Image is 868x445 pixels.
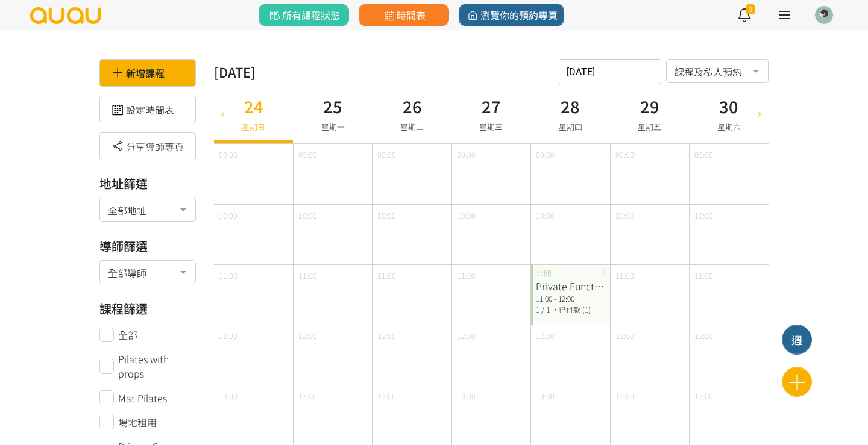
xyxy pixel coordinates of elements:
[536,149,555,160] span: 09:00
[118,328,137,342] span: 全部
[541,304,550,314] span: / 1
[536,390,555,402] span: 13:00
[242,94,265,119] h3: 24
[108,264,187,279] span: 全部導師
[99,175,196,193] h3: 地址篩選
[615,270,634,281] span: 11:00
[717,94,741,119] h3: 30
[108,201,187,216] span: 全部地址
[536,210,555,221] span: 10:00
[559,59,661,84] input: 請選擇時間表日期
[638,94,661,119] h3: 29
[717,121,741,132] span: 星期六
[457,149,476,160] span: 09:00
[782,332,811,348] div: 週
[118,415,157,429] span: 場地租用
[459,4,564,26] a: 瀏覽你的預約專頁
[99,300,196,318] h3: 課程篩選
[219,330,237,341] span: 12:00
[298,390,317,402] span: 13:00
[219,270,237,281] span: 11:00
[118,352,196,381] span: Pilates with props
[615,390,634,402] span: 13:00
[552,304,591,314] span: ，已付款 (1)
[298,330,317,341] span: 12:00
[99,132,196,160] div: 分享導師專頁
[694,149,713,160] span: 09:00
[298,210,317,221] span: 10:00
[99,237,196,255] h3: 導師篩選
[400,94,424,119] h3: 26
[298,149,317,160] span: 09:00
[536,279,605,293] div: Private Functional Pilates (One on One)
[99,59,196,87] div: 新增課程
[465,8,558,22] span: 瀏覽你的預約專頁
[321,121,345,132] span: 星期一
[479,94,503,119] h3: 27
[536,330,555,341] span: 12:00
[382,8,426,22] span: 時間表
[694,210,713,221] span: 10:00
[536,304,539,314] span: 1
[615,330,634,341] span: 12:00
[457,210,476,221] span: 10:00
[219,149,237,160] span: 09:00
[675,63,760,78] span: 課程及私人預約
[109,102,174,117] a: 設定時間表
[259,4,349,26] a: 所有課程狀態
[457,330,476,341] span: 12:00
[219,210,237,221] span: 10:00
[694,390,713,402] span: 13:00
[377,390,396,402] span: 13:00
[377,330,396,341] span: 12:00
[559,94,582,119] h3: 28
[214,62,256,82] div: [DATE]
[321,94,345,119] h3: 25
[536,293,605,304] div: 11:00 - 12:00
[400,121,424,132] span: 星期二
[377,149,396,160] span: 09:00
[29,7,102,24] img: logo.svg
[267,8,340,22] span: 所有課程狀態
[219,390,237,402] span: 13:00
[457,270,476,281] span: 11:00
[694,330,713,341] span: 12:00
[242,121,265,132] span: 星期日
[615,149,634,160] span: 09:00
[746,4,755,14] span: 9
[615,210,634,221] span: 10:00
[694,270,713,281] span: 11:00
[359,4,449,26] a: 時間表
[479,121,503,132] span: 星期三
[377,210,396,221] span: 10:00
[377,270,396,281] span: 11:00
[457,390,476,402] span: 13:00
[559,121,582,132] span: 星期四
[638,121,661,132] span: 星期五
[118,391,167,405] span: Mat Pilates
[298,270,317,281] span: 11:00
